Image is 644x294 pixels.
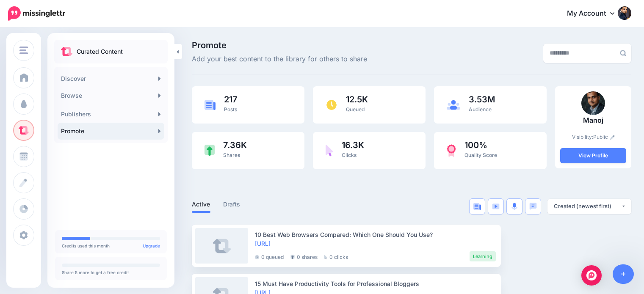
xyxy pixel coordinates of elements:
span: 16.3K [342,141,364,149]
li: 0 clicks [324,251,348,261]
img: microphone.png [511,203,517,210]
img: search-grey-6.png [620,50,626,56]
span: 3.53M [469,95,495,104]
img: clock.png [326,99,337,111]
li: 0 shares [290,251,318,261]
span: Quality Score [464,152,497,158]
span: Posts [224,106,237,113]
a: Public [593,134,615,140]
a: Browse [58,87,164,104]
img: clock-grey-darker.png [255,255,259,259]
img: menu.png [19,47,28,54]
span: 217 [224,95,238,104]
span: Add your best content to the library for others to share [192,54,367,65]
img: 8H70T1G7C1OSJSWIP4LMURR0GZ02FKMZ_thumb.png [581,91,605,115]
button: Created (newest first) [547,199,631,214]
img: prize-red.png [447,144,456,157]
img: share-grey.png [290,255,295,259]
img: Missinglettr [8,6,65,21]
a: Publishers [58,106,164,123]
img: share-green.png [205,145,215,156]
a: [URL] [255,240,271,247]
li: 0 queued [255,251,284,261]
img: pencil.png [610,135,615,140]
span: 12.5K [346,95,368,104]
span: Promote [192,41,367,49]
div: 10 Best Web Browsers Compared: Which One Should You Use? [255,230,496,239]
a: Promote [58,123,164,140]
p: Manoj [560,115,626,126]
img: video-blue.png [492,203,500,209]
span: 7.36K [223,141,247,149]
img: pointer-grey.png [324,255,327,259]
a: Discover [58,70,164,87]
li: Learning [470,251,496,261]
a: View Profile [560,148,626,163]
div: Open Intercom Messenger [581,265,602,286]
span: Clicks [342,152,357,158]
p: Curated Content [77,47,123,57]
img: article-blue.png [473,203,481,210]
img: pointer-purple.png [326,145,333,157]
img: chat-square-blue.png [529,203,537,210]
a: Active [192,199,210,209]
p: Visibility: [560,133,626,141]
img: curate.png [61,47,72,56]
img: article-blue.png [205,100,216,110]
img: users-blue.png [447,100,460,110]
a: My Account [558,3,631,24]
span: Shares [223,152,240,158]
div: Created (newest first) [554,202,621,210]
a: Drafts [223,199,240,209]
span: Audience [469,106,492,113]
span: Queued [346,106,365,113]
div: 15 Must Have Productivity Tools for Professional Bloggers [255,279,496,288]
span: 100% [464,141,497,149]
